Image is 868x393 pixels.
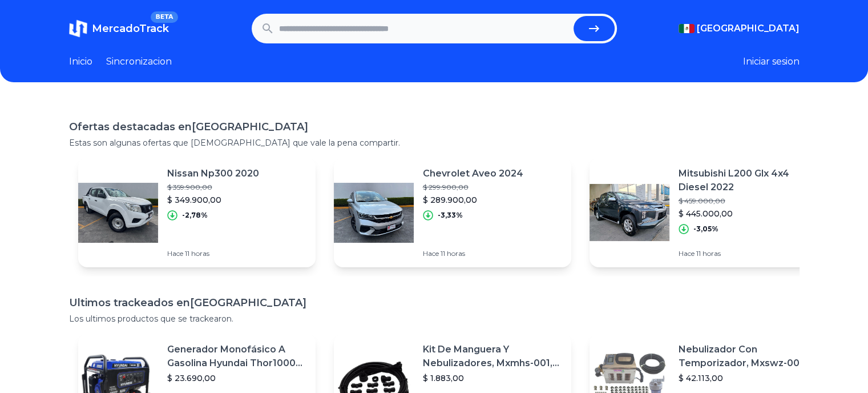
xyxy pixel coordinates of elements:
[69,19,87,38] img: MercadoTrack
[69,295,800,311] h1: Ultimos trackeados en [GEOGRAPHIC_DATA]
[590,158,827,267] a: Featured imageMitsubishi L200 Glx 4x4 Diesel 2022$ 459.000,00$ 445.000,00-3,05%Hace 11 horas
[679,167,818,194] p: Mitsubishi L200 Glx 4x4 Diesel 2022
[438,211,463,220] p: -3,33%
[679,372,818,384] p: $ 42.113,00
[182,211,208,220] p: -2,78%
[590,173,669,252] img: Featured image
[167,183,259,192] p: $ 359.900,00
[334,158,571,267] a: Featured imageChevrolet Aveo 2024$ 299.900,00$ 289.900,00-3,33%Hace 11 horas
[423,183,523,192] p: $ 299.900,00
[423,167,523,181] p: Chevrolet Aveo 2024
[69,19,169,38] a: MercadoTrackBETA
[92,22,169,35] span: MercadoTrack
[78,158,316,267] a: Featured imageNissan Np300 2020$ 359.900,00$ 349.900,00-2,78%Hace 11 horas
[334,173,414,252] img: Featured image
[679,208,818,219] p: $ 445.000,00
[679,22,800,35] button: [GEOGRAPHIC_DATA]
[679,196,818,206] p: $ 459.000,00
[743,55,800,69] button: Iniciar sesion
[423,194,523,206] p: $ 289.900,00
[69,119,800,135] h1: Ofertas destacadas en [GEOGRAPHIC_DATA]
[106,55,172,69] a: Sincronizacion
[697,22,800,35] span: [GEOGRAPHIC_DATA]
[69,137,800,149] p: Estas son algunas ofertas que [DEMOGRAPHIC_DATA] que vale la pena compartir.
[167,343,306,370] p: Generador Monofásico A Gasolina Hyundai Thor10000 P 11.5 Kw
[679,24,695,33] img: Mexico
[693,224,718,234] p: -3,05%
[423,372,562,384] p: $ 1.883,00
[78,173,158,252] img: Featured image
[69,55,92,69] a: Inicio
[167,372,306,384] p: $ 23.690,00
[423,343,562,370] p: Kit De Manguera Y Nebulizadores, Mxmhs-001, 6m, 6 Tees, 8 Bo
[167,249,259,258] p: Hace 11 horas
[167,194,259,206] p: $ 349.900,00
[679,343,818,370] p: Nebulizador Con Temporizador, Mxswz-009, 50m, 40 Boquillas
[679,249,818,258] p: Hace 11 horas
[69,313,800,324] p: Los ultimos productos que se trackearon.
[151,11,177,23] span: BETA
[167,167,259,181] p: Nissan Np300 2020
[423,249,523,258] p: Hace 11 horas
